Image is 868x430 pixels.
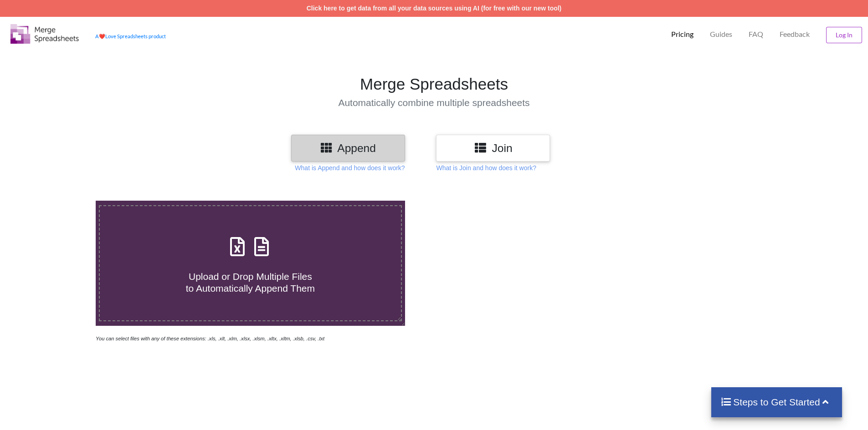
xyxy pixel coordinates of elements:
a: Click here to get data from all your data sources using AI (for free with our new tool) [307,5,562,12]
span: Feedback [780,30,810,38]
a: AheartLove Spreadsheets product [95,33,166,39]
i: You can select files with any of these extensions: .xls, .xlt, .xlm, .xlsx, .xlsm, .xltx, .xltm, ... [96,336,324,341]
h3: Append [298,142,398,155]
h4: Steps to Get Started [720,396,833,408]
span: heart [99,33,105,39]
span: Upload or Drop Multiple Files to Automatically Append Them [186,271,315,293]
p: Pricing [671,30,693,39]
img: Logo.png [10,24,79,44]
button: Log In [826,27,862,43]
h3: Join [443,142,543,155]
p: What is Join and how does it work? [436,163,536,172]
p: What is Append and how does it work? [295,163,405,172]
p: FAQ [749,30,763,39]
p: Guides [710,30,732,39]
